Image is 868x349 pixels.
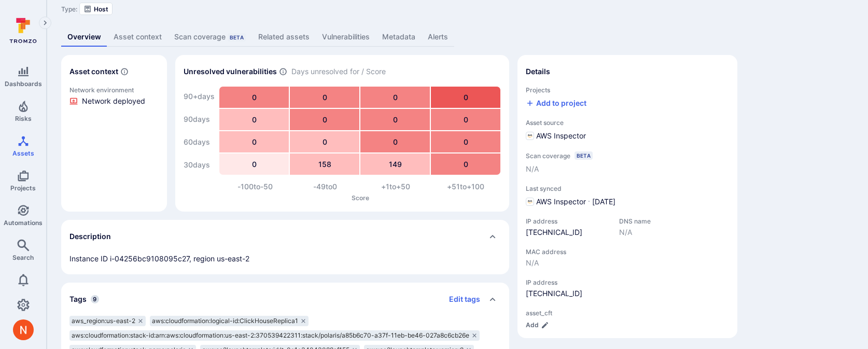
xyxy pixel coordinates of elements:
[69,316,146,326] div: aws_region:us-east-2
[184,86,215,107] div: 90+ days
[184,132,215,152] div: 60 days
[422,27,454,47] a: Alerts
[526,321,549,329] button: Add
[69,330,480,341] div: aws:cloudformation:stack-id:arn:aws:cloudformation:us-east-2:370539422311:stack/polaris/a85b6c70-...
[431,87,500,108] div: 0
[588,197,590,207] p: ·
[12,149,34,157] span: Assets
[316,27,376,47] a: Vulnerabilities
[174,32,246,42] div: Scan coverage
[526,227,609,238] span: [TECHNICAL_ID]
[279,66,287,77] span: Number of vulnerabilities in status ‘Open’ ‘Triaged’ and ‘In process’ divided by score and scanne...
[228,33,246,41] div: Beta
[431,109,500,130] div: 0
[61,5,77,13] span: Type:
[526,185,729,192] span: Last synced
[219,153,289,175] div: 0
[72,331,469,340] span: aws:cloudformation:stack-id:arn:aws:cloudformation:us-east-2:370539422311:stack/polaris/a85b6c70-...
[526,258,609,268] span: N/A
[290,131,359,152] div: 0
[526,248,609,256] span: MAC address
[526,86,729,94] span: Projects
[69,294,87,304] h2: Tags
[360,131,430,152] div: 0
[431,153,500,175] div: 0
[39,17,51,29] button: Expand navigation menu
[91,295,99,303] span: 9
[526,98,586,108] button: Add to project
[291,66,386,77] span: Days unresolved for / Score
[12,254,34,261] span: Search
[61,27,107,47] a: Overview
[360,153,430,175] div: 149
[526,309,729,317] span: asset_cft
[184,66,277,77] h2: Unresolved vulnerabilities
[219,87,289,108] div: 0
[107,27,168,47] a: Asset context
[290,109,359,130] div: 0
[526,66,550,77] h2: Details
[61,27,853,47] div: Asset tabs
[619,217,651,225] span: DNS name
[69,231,111,242] h2: Description
[5,80,42,88] span: Dashboards
[431,131,500,152] div: 0
[219,109,289,130] div: 0
[592,197,615,207] span: [DATE]
[575,151,593,160] div: Beta
[526,217,609,225] span: IP address
[72,317,135,325] span: aws_region:us-east-2
[94,5,108,13] span: Host
[376,27,422,47] a: Metadata
[526,119,729,127] span: Asset source
[69,253,501,264] div: Instance ID i-04256bc9108095c27, region us-east-2
[526,288,609,299] span: [TECHNICAL_ID]
[431,182,501,192] div: +51 to +100
[10,184,36,192] span: Projects
[13,319,34,340] img: ACg8ocIprwjrgDQnDsNSk9Ghn5p5-B8DpAKWoJ5Gi9syOE4K59tr4Q=s96-c
[220,182,290,192] div: -100 to -50
[13,319,34,340] div: Neeren Patki
[441,291,480,308] button: Edit tags
[69,66,118,77] h2: Asset context
[219,131,289,152] div: 0
[4,219,43,227] span: Automations
[152,317,298,325] span: aws:cloudformation:logical-id:ClickHouseReplica1
[220,194,501,202] p: Score
[15,115,32,122] span: Risks
[61,283,509,316] div: Collapse tags
[67,84,161,108] a: Click to view evidence
[150,316,309,326] div: aws:cloudformation:logical-id:ClickHouseReplica1
[41,19,49,27] i: Expand navigation menu
[526,152,570,160] span: Scan coverage
[526,278,609,286] span: IP address
[526,164,539,174] span: N/A
[184,155,215,175] div: 30 days
[69,96,159,106] li: Network deployed
[61,220,509,253] div: Collapse description
[290,87,359,108] div: 0
[619,227,651,238] span: N/A
[69,86,159,94] p: Network environment
[290,182,361,192] div: -49 to 0
[360,182,431,192] div: +1 to +50
[120,67,129,76] svg: Automatically discovered context associated with the asset
[536,197,586,207] span: AWS Inspector
[360,87,430,108] div: 0
[184,109,215,130] div: 90 days
[526,131,586,141] div: AWS Inspector
[360,109,430,130] div: 0
[252,27,316,47] a: Related assets
[290,153,359,175] div: 158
